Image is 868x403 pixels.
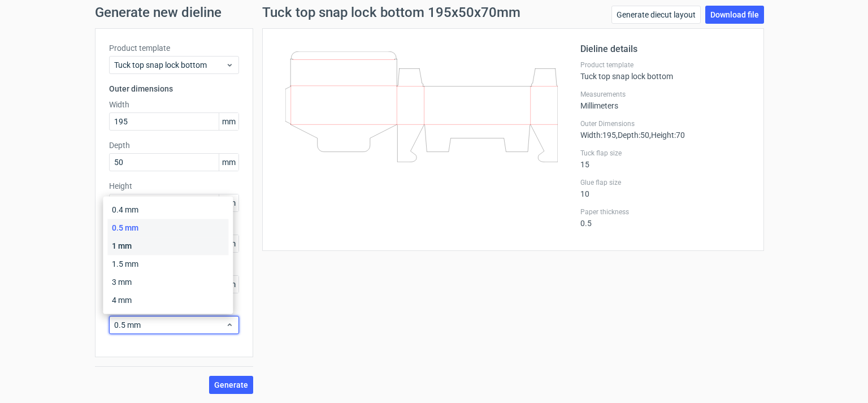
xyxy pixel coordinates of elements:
button: Generate [209,376,253,394]
label: Product template [580,60,750,70]
label: Paper thickness [580,207,750,216]
h3: Outer dimensions [109,83,239,94]
div: Tuck top snap lock bottom [580,60,750,81]
div: 10 [580,178,750,198]
span: Width : 195 [580,131,616,140]
label: Depth [109,140,239,151]
span: 0.5 mm [114,319,225,331]
label: Measurements [580,90,750,99]
div: 1 mm [107,237,228,255]
div: 0.5 [580,207,750,228]
div: Millimeters [580,90,750,110]
label: Width [109,99,239,110]
div: 0.5 mm [107,219,228,237]
span: mm [219,154,238,171]
div: 3 mm [107,273,228,291]
div: 1.5 mm [107,255,228,273]
div: 0.4 mm [107,201,228,219]
span: , Depth : 50 [616,131,649,140]
span: Generate [214,381,248,389]
a: Generate diecut layout [611,6,701,24]
div: 15 [580,149,750,169]
span: mm [219,113,238,130]
label: Glue flap size [580,178,750,187]
label: Outer Dimensions [580,119,750,128]
span: mm [219,194,238,211]
span: , Height : 70 [649,131,685,140]
h1: Tuck top snap lock bottom 195x50x70mm [262,6,520,19]
h1: Generate new dieline [95,6,773,19]
h2: Dieline details [580,42,750,56]
a: Download file [705,6,764,24]
span: Tuck top snap lock bottom [114,59,225,71]
label: Tuck flap size [580,149,750,158]
label: Product template [109,42,239,54]
div: 4 mm [107,291,228,309]
label: Height [109,180,239,192]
